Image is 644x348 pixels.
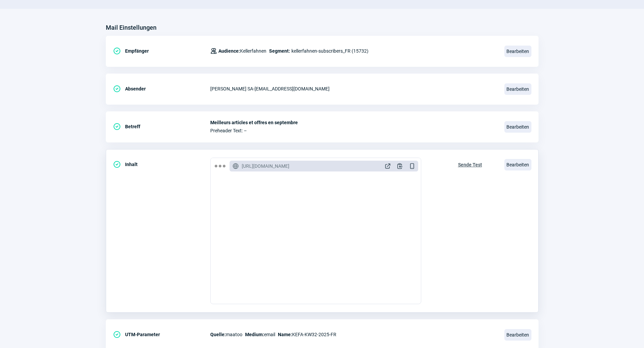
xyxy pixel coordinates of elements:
span: Segment: [269,47,290,55]
div: Betreff [113,120,210,133]
span: Audience: [218,48,240,54]
span: Sende Test [458,159,482,170]
span: Meilleurs articles et offres en septembre [210,120,496,125]
div: UTM-Parameter [113,328,210,341]
span: Bearbeiten [504,46,531,57]
span: Name: [278,332,292,337]
div: Absender [113,82,210,96]
span: Bearbeiten [504,83,531,95]
span: Kellerfahnen [218,47,266,55]
span: Preheader Text: – [210,128,496,133]
span: Medium: [245,332,264,337]
span: maatoo [210,330,242,339]
span: Bearbeiten [504,329,531,341]
div: Empfänger [113,44,210,58]
span: Bearbeiten [504,121,531,133]
span: Bearbeiten [504,159,531,170]
div: Inhalt [113,158,210,171]
h3: Mail Einstellungen [106,22,157,33]
span: Quelle: [210,332,226,337]
span: email [245,330,275,339]
span: [URL][DOMAIN_NAME] [242,163,289,169]
button: Sende Test [451,158,489,170]
div: [PERSON_NAME] SA - [EMAIL_ADDRESS][DOMAIN_NAME] [210,82,496,96]
span: KEFA-KW32-2025-FR [278,330,336,339]
div: kellerfahnen-subscribers_FR (15732) [210,44,368,58]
